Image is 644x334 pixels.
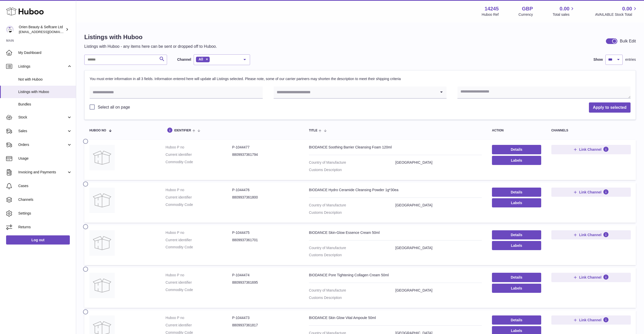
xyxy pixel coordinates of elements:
dd: P-1044474 [232,273,299,278]
h1: Listings with Huboo [84,33,217,41]
span: Bundles [18,102,72,107]
dd: P-1044477 [232,145,299,150]
span: 0.00 [622,5,632,12]
label: Show [593,57,603,62]
dt: Current identifier [166,195,232,200]
div: BIODANCE Hydro Ceramide Cleansing Powder 1g*30ea [309,188,482,192]
button: Link Channel [551,230,631,239]
dt: Huboo P no [166,230,232,235]
div: Currency [519,12,533,17]
dd: P-1044473 [232,315,299,320]
div: BIODANCE Pore Tightening Collagen Cream 50ml [309,273,482,278]
p: Listings with Huboo - any items here can be sent or dropped off to Huboo. [84,44,217,49]
span: All [199,57,203,61]
input: Search for option [274,86,437,98]
img: BIODANCE Hydro Ceramide Cleansing Powder 1g*30ea [89,188,115,213]
span: Link Channel [579,275,601,280]
span: Stock [18,115,67,120]
a: 0.00 Total sales [553,5,575,17]
span: Invoicing and Payments [18,170,67,175]
dt: Commodity Code [166,202,232,207]
dt: Huboo P no [166,273,232,278]
button: Link Channel [551,273,631,282]
img: BIODANCE Pore Tightening Collagen Cream 50ml [89,273,115,298]
span: Listings [18,64,67,69]
dt: Country of Manufacture [309,203,395,208]
dd: 8809937361695 [232,280,299,285]
span: Link Channel [579,318,601,322]
button: Labels [492,241,541,250]
img: marketplace@orientrade.com [6,26,14,33]
dt: Customs Description [309,168,395,172]
span: AVAILABLE Stock Total [595,12,638,17]
div: channels [551,129,631,132]
a: Details [492,188,541,197]
dt: Commodity Code [166,245,232,250]
span: Link Channel [579,233,601,237]
span: Total sales [553,12,575,17]
dd: [GEOGRAPHIC_DATA] [395,160,482,165]
span: 0.00 [560,5,570,12]
dt: Commodity Code [166,160,232,164]
span: Huboo no [89,129,106,132]
a: Log out [6,235,70,245]
button: Apply to selected [589,102,631,113]
dt: Country of Manufacture [309,288,395,293]
button: Link Channel [551,145,631,154]
dt: Huboo P no [166,188,232,192]
button: Labels [492,284,541,293]
label: Select all on page [90,104,130,110]
div: Search for option [274,86,447,99]
div: Orien Beauty & Selfcare Ltd [19,25,64,34]
dd: 8809937361794 [232,152,299,157]
dt: Customs Description [309,210,395,215]
div: Bulk Edit [620,38,636,44]
a: Details [492,315,541,325]
a: Details [492,273,541,282]
span: Link Channel [579,190,601,194]
strong: GBP [522,5,533,12]
dt: Huboo P no [166,145,232,150]
dd: 8809937361701 [232,238,299,242]
span: Orders [18,142,67,147]
dd: [GEOGRAPHIC_DATA] [395,203,482,208]
dt: Huboo P no [166,315,232,320]
span: Sales [18,129,67,133]
dt: Customs Description [309,253,395,257]
div: BIODANCE Soothing Barrier Cleansing Foam 120ml [309,145,482,150]
span: My Dashboard [18,50,72,55]
dd: 8809937361800 [232,195,299,200]
button: Labels [492,156,541,165]
span: identifier [174,129,191,132]
dt: Country of Manufacture [309,246,395,250]
span: Link Channel [579,147,601,152]
button: Link Channel [551,315,631,325]
span: Settings [18,211,72,216]
dd: 8809937361817 [232,323,299,328]
label: Channel [177,57,191,62]
dt: Country of Manufacture [309,160,395,165]
span: Usage [18,156,72,161]
dt: Current identifier [166,323,232,328]
dd: P-1044475 [232,230,299,235]
dt: Current identifier [166,238,232,242]
button: Link Channel [551,188,631,197]
span: Cases [18,184,72,188]
img: BIODANCE Soothing Barrier Cleansing Foam 120ml [89,145,115,170]
button: Labels [492,198,541,207]
span: Not with Huboo [18,77,72,82]
dt: Current identifier [166,152,232,157]
span: Listings with Huboo [18,89,72,94]
div: action [492,129,541,132]
p: You must enter information in all 3 fields. Information entered here will update all Listings sel... [90,77,401,81]
a: Details [492,145,541,154]
img: BIODANCE Skin-Glow Essence Cream 50ml [89,230,115,256]
span: entries [625,57,636,62]
span: Returns [18,225,72,230]
a: Details [492,230,541,239]
span: Channels [18,197,72,202]
div: Huboo Ref [482,12,499,17]
dt: Customs Description [309,295,395,300]
strong: 14245 [485,5,499,12]
a: 0.00 AVAILABLE Stock Total [595,5,638,17]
